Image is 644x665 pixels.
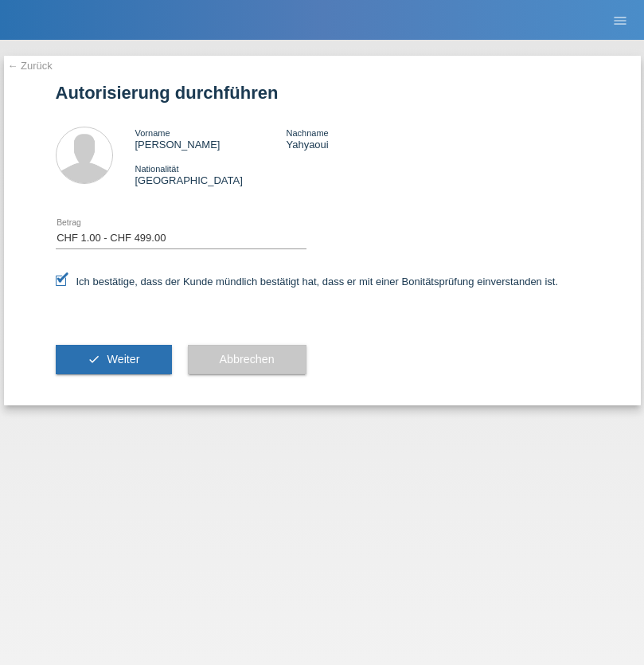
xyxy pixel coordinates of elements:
[612,13,628,29] i: menu
[8,60,53,72] a: ← Zurück
[56,83,589,103] h1: Autorisierung durchführen
[286,127,437,151] div: Yahyaoui
[135,164,179,174] span: Nationalität
[135,127,287,151] div: [PERSON_NAME]
[56,276,559,288] label: Ich bestätige, dass der Kunde mündlich bestätigt hat, dass er mit einer Bonitätsprüfung einversta...
[135,162,287,186] div: [GEOGRAPHIC_DATA]
[88,353,100,366] i: check
[604,15,636,25] a: menu
[135,128,170,138] span: Vorname
[286,128,328,138] span: Nachname
[107,353,139,366] span: Weiter
[56,345,172,375] button: check Weiter
[220,353,275,366] span: Abbrechen
[188,345,306,375] button: Abbrechen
